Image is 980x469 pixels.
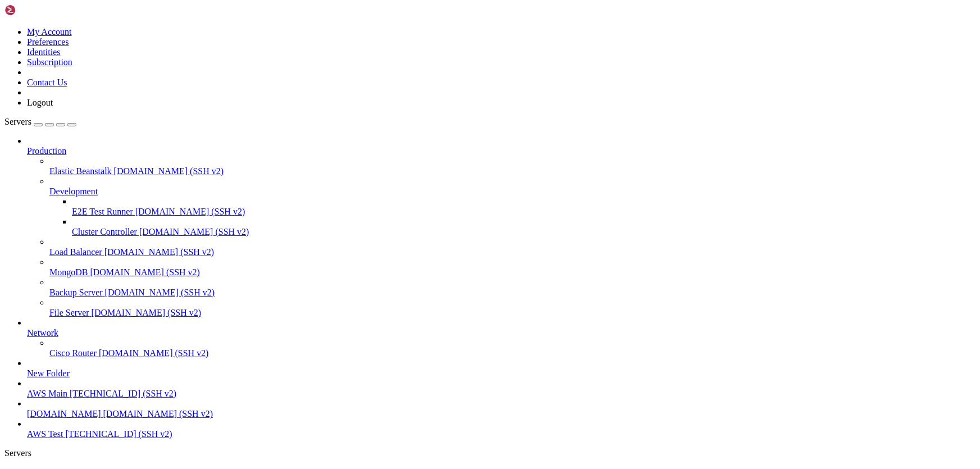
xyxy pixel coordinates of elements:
span: Load Balancer [49,247,102,257]
x-row: To see these additional updates run: apt list --upgradable [4,253,834,262]
span: [DOMAIN_NAME] (SSH v2) [139,227,249,236]
span: E2E Test Runner [72,207,133,216]
li: MongoDB [DOMAIN_NAME] (SSH v2) [49,257,976,277]
span: Production [27,146,66,156]
span: File Server [49,308,89,317]
a: Cisco Router [DOMAIN_NAME] (SSH v2) [49,348,976,358]
li: Backup Server [DOMAIN_NAME] (SSH v2) [49,277,976,298]
x-row: See [URL][DOMAIN_NAME] or run: sudo pro status [4,281,834,291]
span: [DOMAIN_NAME] (SSH v2) [114,166,224,176]
x-row: compliance features. [4,186,834,195]
x-row: Last login: [DATE] from [TECHNICAL_ID] [4,310,834,320]
span: Cisco Router [49,348,97,358]
span: Network [27,328,58,338]
x-row: Expanded Security Maintenance for Applications is not enabled. [4,224,834,234]
x-row: * Support: [URL][DOMAIN_NAME] [4,43,834,52]
li: Production [27,136,976,318]
a: Development [49,186,976,197]
x-row: Swap usage: 0% [4,110,834,119]
div: Servers [4,448,976,458]
span: [DOMAIN_NAME] (SSH v2) [103,409,213,418]
a: Logout [27,98,53,107]
a: Servers [4,117,76,126]
span: AWS Main [27,389,67,398]
a: Load Balancer [DOMAIN_NAME] (SSH v2) [49,247,976,257]
span: [DOMAIN_NAME] (SSH v2) [104,247,215,257]
li: Cisco Router [DOMAIN_NAME] (SSH v2) [49,338,976,358]
img: Shellngn [4,4,69,16]
li: Elastic Beanstalk [DOMAIN_NAME] (SSH v2) [49,156,976,176]
a: Identities [27,47,61,57]
x-row: : $ [4,320,834,329]
a: File Server [DOMAIN_NAME] (SSH v2) [49,308,976,318]
span: New Folder [27,368,70,378]
span: [TECHNICAL_ID] (SSH v2) [70,389,176,398]
x-row: * Ubuntu Pro delivers the most comprehensive open source security and [4,176,834,186]
a: [DOMAIN_NAME] [DOMAIN_NAME] (SSH v2) [27,409,976,419]
span: ubuntu@ip-172-31-22-165 [4,320,108,329]
span: [DOMAIN_NAME] (SSH v2) [135,207,245,216]
li: Load Balancer [DOMAIN_NAME] (SSH v2) [49,237,976,257]
span: Servers [4,117,31,126]
span: [DOMAIN_NAME] (SSH v2) [90,267,200,277]
a: Backup Server [DOMAIN_NAME] (SSH v2) [49,288,976,298]
a: Elastic Beanstalk [DOMAIN_NAME] (SSH v2) [49,166,976,176]
span: Cluster Controller [72,227,137,236]
li: File Server [DOMAIN_NAME] (SSH v2) [49,298,976,318]
a: Preferences [27,37,69,47]
x-row: Usage of /: 78.7% of 6.71GB [4,90,834,100]
x-row: 1 update can be applied immediately. [4,243,834,253]
a: Cluster Controller [DOMAIN_NAME] (SSH v2) [72,227,976,237]
span: Elastic Beanstalk [49,166,112,176]
span: Backup Server [49,288,103,297]
span: AWS Test [27,429,63,439]
span: MongoDB [49,267,88,277]
a: Contact Us [27,78,67,87]
span: ~ [112,320,117,329]
li: [DOMAIN_NAME] [DOMAIN_NAME] (SSH v2) [27,399,976,419]
div: (27, 33) [133,320,137,329]
a: Network [27,328,976,338]
li: Development [49,176,976,237]
x-row: System information as of [DATE] [4,62,834,71]
x-row: Temperature: -273.1 C [4,119,834,129]
x-row: IPv6 address for ens5: [TECHNICAL_ID] [4,157,834,167]
a: Subscription [27,57,72,67]
li: Cluster Controller [DOMAIN_NAME] (SSH v2) [72,217,976,237]
a: New Folder [27,368,976,379]
x-row: Welcome to Ubuntu 24.04.3 LTS (GNU/Linux 6.14.0-1011-aws x86_64) [4,4,834,14]
li: E2E Test Runner [DOMAIN_NAME] (SSH v2) [72,197,976,217]
x-row: Memory usage: 16% [4,100,834,110]
a: E2E Test Runner [DOMAIN_NAME] (SSH v2) [72,207,976,217]
a: Production [27,146,976,156]
x-row: * Documentation: [URL][DOMAIN_NAME] [4,24,834,33]
a: MongoDB [DOMAIN_NAME] (SSH v2) [49,267,976,277]
x-row: Enable ESM Apps to receive additional future security updates. [4,272,834,281]
li: AWS Test [TECHNICAL_ID] (SSH v2) [27,419,976,439]
x-row: IPv4 address for ens5: [TECHNICAL_ID] [4,148,834,157]
x-row: * Management: [URL][DOMAIN_NAME] [4,33,834,43]
span: [DOMAIN_NAME] (SSH v2) [99,348,209,358]
span: [DOMAIN_NAME] [27,409,101,418]
span: Development [49,186,98,196]
span: [DOMAIN_NAME] (SSH v2) [92,308,202,317]
x-row: System load: 0.0 [4,81,834,90]
x-row: Processes: 114 [4,129,834,138]
span: [TECHNICAL_ID] (SSH v2) [65,429,172,439]
x-row: [URL][DOMAIN_NAME] [4,205,834,215]
li: Network [27,318,976,358]
li: New Folder [27,358,976,379]
li: AWS Main [TECHNICAL_ID] (SSH v2) [27,379,976,399]
a: AWS Test [TECHNICAL_ID] (SSH v2) [27,429,976,439]
x-row: Users logged in: 0 [4,138,834,148]
span: [DOMAIN_NAME] (SSH v2) [105,288,215,297]
a: My Account [27,27,72,37]
a: AWS Main [TECHNICAL_ID] (SSH v2) [27,389,976,399]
